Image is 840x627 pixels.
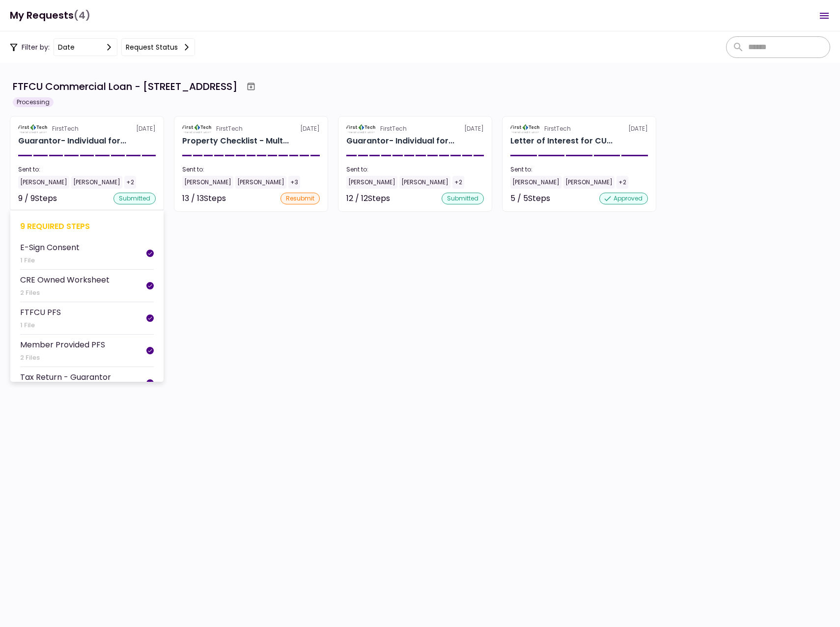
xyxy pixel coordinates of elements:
div: 1 File [20,320,61,330]
button: Open menu [812,4,836,28]
div: +2 [452,176,464,189]
div: Guarantor- Individual for CULLUM & KELLEY PROPERTY HOLDINGS, LLC Keith Cullum [18,135,126,147]
div: [PERSON_NAME] [346,176,397,189]
button: date [54,38,117,56]
div: Filter by: [10,38,195,56]
button: Request status [121,38,195,56]
div: date [58,42,75,53]
div: [PERSON_NAME] [182,176,233,189]
div: Tax Return - Guarantor [20,371,111,383]
div: [PERSON_NAME] [235,176,286,189]
div: +2 [124,176,136,189]
div: Sent to: [510,165,648,174]
div: [PERSON_NAME] [563,176,615,189]
div: 2 Files [20,353,105,363]
div: FTFCU PFS [20,306,61,318]
span: (4) [74,5,90,26]
img: Partner logo [182,124,212,133]
div: Property Checklist - Multi-Family for CULLUM & KELLEY PROPERTY HOLDINGS, LLC 513 E Caney Street [182,135,289,147]
div: +3 [288,176,300,189]
h1: My Requests [10,5,90,26]
div: Sent to: [18,165,156,174]
div: 12 / 12 Steps [346,193,390,204]
div: [DATE] [182,124,320,133]
div: [PERSON_NAME] [71,176,122,189]
div: Guarantor- Individual for CULLUM & KELLEY PROPERTY HOLDINGS, LLC Reginald Kelley [346,135,454,147]
div: Member Provided PFS [20,339,105,351]
div: Letter of Interest for CULLUM & KELLEY PROPERTY HOLDINGS, LLC 513 E Caney Street Wharton TX [510,135,613,147]
div: FirstTech [216,124,243,133]
div: 13 / 13 Steps [182,193,226,204]
div: [DATE] [346,124,484,133]
div: FirstTech [544,124,571,133]
div: [PERSON_NAME] [399,176,450,189]
div: [PERSON_NAME] [510,176,561,189]
div: CRE Owned Worksheet [20,274,110,286]
div: Sent to: [346,165,484,174]
div: FirstTech [380,124,407,133]
div: [DATE] [510,124,648,133]
div: +2 [616,176,628,189]
img: Partner logo [510,124,540,133]
div: approved [599,193,648,204]
div: submitted [442,193,484,204]
div: Sent to: [182,165,320,174]
div: 5 / 5 Steps [510,193,550,204]
div: FTFCU Commercial Loan - [STREET_ADDRESS] [13,79,237,94]
div: E-Sign Consent [20,241,80,254]
div: 2 Files [20,288,110,298]
div: 9 required steps [20,220,154,232]
div: submitted [113,193,156,204]
div: [PERSON_NAME] [18,176,69,189]
img: Partner logo [346,124,376,133]
img: Partner logo [18,124,48,133]
div: [DATE] [18,124,156,133]
div: 1 File [20,256,80,265]
div: FirstTech [52,124,79,133]
div: resubmit [280,193,320,204]
button: Archive workflow [242,78,260,95]
div: 9 / 9 Steps [18,193,57,204]
div: Processing [13,97,54,107]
